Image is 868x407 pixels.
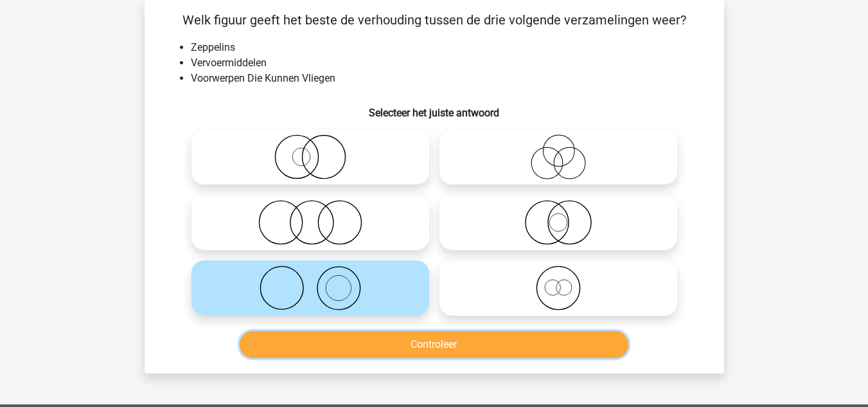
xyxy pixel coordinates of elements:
li: Voorwerpen Die Kunnen Vliegen [191,71,704,86]
li: Vervoermiddelen [191,55,704,71]
button: Controleer [240,331,628,358]
h6: Selecteer het juiste antwoord [165,96,704,119]
li: Zeppelins [191,40,704,55]
p: Welk figuur geeft het beste de verhouding tussen de drie volgende verzamelingen weer? [165,10,704,30]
